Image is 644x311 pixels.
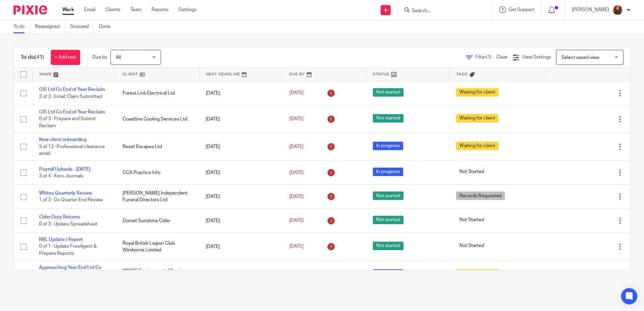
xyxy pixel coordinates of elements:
span: All [116,55,121,60]
td: [DATE] [199,81,283,105]
span: 1 of 3 · Do Quarter End Review [39,198,103,203]
td: [DATE] [199,209,283,233]
span: 0 of 3 · Update Spreadsheet [39,222,97,227]
span: In progress [373,168,403,176]
span: 0 of 3 · Prepare and Submit Reclaim [39,117,96,129]
a: Done [99,20,116,33]
td: Coastline Cooling Services Ltd [116,105,199,133]
a: Cider Duty Returns [39,215,80,219]
span: Not started [373,242,404,250]
td: [PERSON_NAME] Independent Funeral Directors Ltd [116,185,199,209]
a: Payroll Uploads - [DATE] [39,167,90,172]
a: Snoozed [70,20,94,33]
a: Team [130,6,141,13]
td: Reset Escapes Ltd [116,133,199,161]
td: Forest Link Electrical Ltd [116,81,199,105]
a: Reassigned [35,20,65,33]
a: Approaching Year End Ltd Co Email [39,265,101,277]
span: Records Requested [456,192,505,200]
span: Waiting for client [456,142,498,150]
span: Select saved view [561,55,599,60]
span: Not started [373,192,404,200]
span: [DATE] [289,144,303,149]
td: WWCS Environmental Services Limited [116,261,199,288]
a: CIS Ltd Co End of Year Reclaim [39,87,105,92]
td: CCA Practice Info [116,161,199,184]
span: Get Support [509,7,535,12]
span: Waiting for client [456,114,498,123]
h1: To do [21,54,44,61]
img: Pixie [13,5,47,14]
span: (1) [486,55,491,60]
span: In progress [373,269,403,278]
span: 0 of 1 · Update FreeAgent & Prepare Reports [39,244,97,256]
span: Filter [475,55,496,60]
a: Clients [105,6,120,13]
img: sallycropped.JPG [612,5,623,15]
span: Tags [456,72,468,76]
span: Not started [373,216,404,224]
p: [PERSON_NAME] [572,6,609,13]
span: [DATE] [289,170,303,175]
span: Not started [373,114,404,123]
td: Royal British Legion Club Wimborne Limited [116,233,199,261]
span: Waiting for client [456,269,498,278]
span: [DATE] [289,244,303,249]
a: Whites Quarterly Review [39,191,92,196]
span: Not started [373,88,404,97]
span: 3 of 4 · Xero Journals [39,174,83,178]
td: [DATE] [199,133,283,161]
p: Due by [92,54,107,61]
span: [DATE] [289,116,303,121]
a: Clear [496,55,508,60]
a: Email [84,6,95,13]
span: 2 of 3 · Email: Claim Submitted [39,94,102,99]
span: Not Started [456,216,487,224]
span: View Settings [522,55,551,60]
span: [DATE] [289,218,303,223]
a: Work [62,6,74,13]
span: 3 of 12 · Professional clearance email [39,144,105,156]
td: [DATE] [199,161,283,184]
td: [DATE] [199,105,283,133]
span: In progress [373,142,403,150]
a: New client onboarding [39,137,87,142]
a: Settings [179,6,196,13]
a: RBL Update / Report [39,237,83,242]
td: [DATE] [199,185,283,209]
td: Dorset Sunshine Cider [116,209,199,233]
a: + Add task [51,50,80,65]
span: Waiting for client [456,88,498,97]
a: To do [13,20,30,33]
span: [DATE] [289,194,303,199]
td: [DATE] [199,233,283,261]
td: [DATE] [199,261,283,288]
span: Not Started [456,168,487,176]
input: Search [411,8,472,14]
a: Reports [152,6,168,13]
a: CIS Ltd Co End of Year Reclaim [39,110,105,114]
span: (41) [35,55,44,60]
span: [DATE] [289,91,303,96]
span: Not Started [456,242,487,250]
